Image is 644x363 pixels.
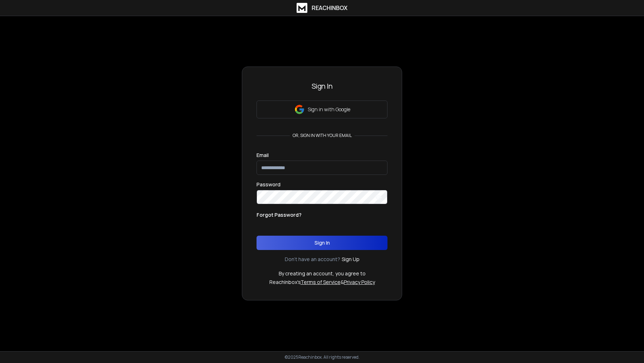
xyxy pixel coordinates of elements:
[297,3,307,13] img: logo
[279,270,366,277] p: By creating an account, you agree to
[257,182,280,187] label: Password
[257,100,387,118] button: Sign in with Google
[257,153,269,158] label: Email
[342,256,360,263] a: Sign Up
[308,106,350,113] p: Sign in with Google
[269,279,375,286] p: ReachInbox's &
[257,236,387,250] button: Sign In
[285,354,360,360] p: © 2025 Reachinbox. All rights reserved.
[257,211,302,219] p: Forgot Password?
[257,81,387,91] h3: Sign In
[344,279,375,285] a: Privacy Policy
[312,4,347,12] h1: ReachInbox
[297,3,347,13] a: ReachInbox
[290,133,355,138] p: or, sign in with your email
[285,256,340,263] p: Don't have an account?
[301,279,341,285] a: Terms of Service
